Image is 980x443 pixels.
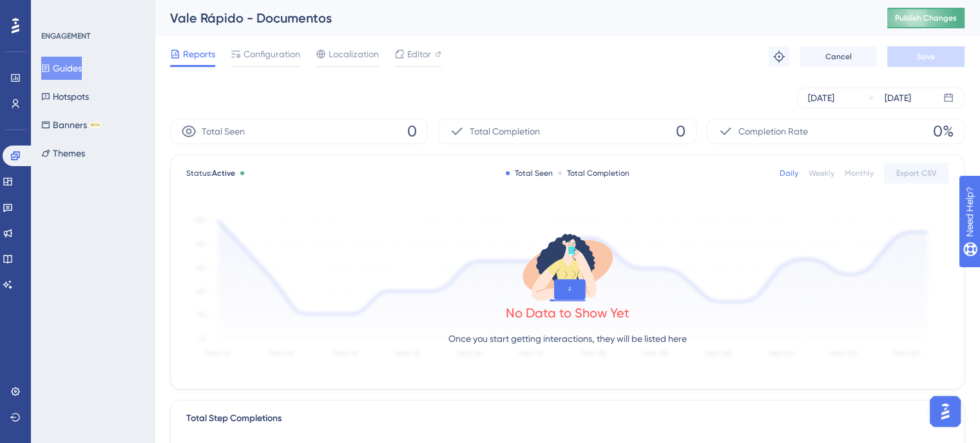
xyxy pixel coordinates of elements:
span: Total Seen [202,124,245,139]
button: Hotspots [41,85,89,108]
span: Configuration [244,46,300,62]
span: Status: [186,168,235,178]
span: Export CSV [896,168,937,178]
div: Weekly [809,168,834,178]
div: Daily [780,168,798,178]
div: No Data to Show Yet [506,304,629,322]
span: Cancel [825,52,852,62]
button: Publish Changes [887,8,965,28]
span: Need Help? [30,3,81,19]
span: Reports [183,46,215,62]
span: Save [917,52,935,62]
div: Total Completion [558,168,629,178]
div: Total Step Completions [186,411,282,426]
span: Editor [407,46,431,62]
span: Active [212,169,235,178]
div: [DATE] [808,90,834,106]
div: BETA [90,122,101,128]
button: Export CSV [884,163,948,184]
button: Themes [41,142,85,165]
span: 0 [407,121,417,142]
button: Cancel [800,46,877,67]
button: Save [887,46,965,67]
div: Total Seen [506,168,553,178]
div: Vale Rápido - Documentos [170,9,855,27]
span: Publish Changes [895,13,957,23]
span: Localization [329,46,379,62]
span: Completion Rate [738,124,808,139]
p: Once you start getting interactions, they will be listed here [448,331,687,346]
div: Monthly [845,168,874,178]
button: BannersBETA [41,113,101,137]
span: 0% [933,121,954,142]
div: [DATE] [885,90,911,106]
span: 0 [676,121,686,142]
div: ENGAGEMENT [41,31,90,41]
button: Guides [41,57,82,80]
iframe: UserGuiding AI Assistant Launcher [926,392,965,431]
span: Total Completion [470,124,540,139]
